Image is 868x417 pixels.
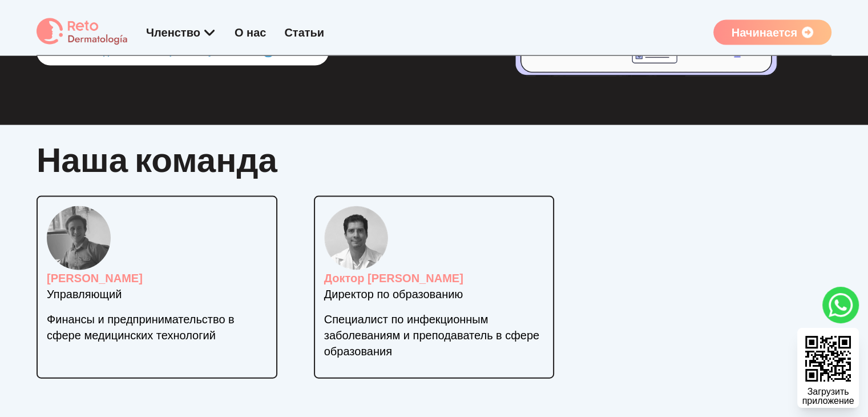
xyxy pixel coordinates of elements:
a: О нас [235,26,266,39]
font: Директор по образованию [324,288,463,300]
font: приложение [802,396,854,406]
img: Доктор Ури Торуко [324,206,388,270]
a: Начинается [713,20,831,45]
img: Логотип конкурса дерматологии [37,18,128,46]
a: Доктор Ури Торуко[PERSON_NAME]УправляющийФинансы и предпринимательство в сфере медицинских технол... [37,196,277,379]
img: Доктор Ури Торуко [47,206,111,270]
a: Кнопка WhatsApp [822,287,859,323]
font: Загрузить [807,387,849,396]
font: [PERSON_NAME] [47,272,143,284]
font: Начинается [732,26,797,39]
font: Управляющий [47,288,122,300]
font: Наша команда [37,140,277,181]
a: Доктор Ури ТорукоДоктор [PERSON_NAME]Директор по образованиюСпециалист по инфекционным заболевани... [314,196,555,379]
font: Финансы и предпринимательство в сфере медицинских технологий [47,313,235,342]
a: Статьи [284,26,324,39]
font: Доктор [PERSON_NAME] [324,272,463,284]
font: Членство [146,26,200,39]
font: Специалист по инфекционным заболеваниям и преподаватель в сфере образования [324,313,539,358]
